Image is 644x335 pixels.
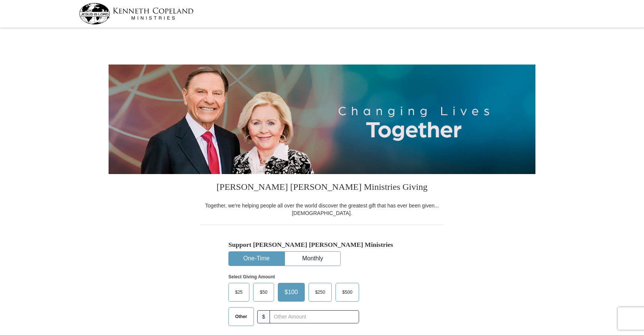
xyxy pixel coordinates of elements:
[338,287,356,298] span: $500
[79,3,194,24] img: kcm-header-logo.svg
[228,274,275,279] strong: Select Giving Amount
[257,310,270,323] span: $
[228,241,416,249] h5: Support [PERSON_NAME] [PERSON_NAME] Ministries
[200,174,444,202] h3: [PERSON_NAME] [PERSON_NAME] Ministries Giving
[200,202,444,217] div: Together, we're helping people all over the world discover the greatest gift that has ever been g...
[285,252,340,266] button: Monthly
[270,310,359,323] input: Other Amount
[312,287,329,298] span: $250
[281,287,302,298] span: $100
[231,311,251,322] span: Other
[231,287,246,298] span: $25
[229,252,284,266] button: One-Time
[256,287,271,298] span: $50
